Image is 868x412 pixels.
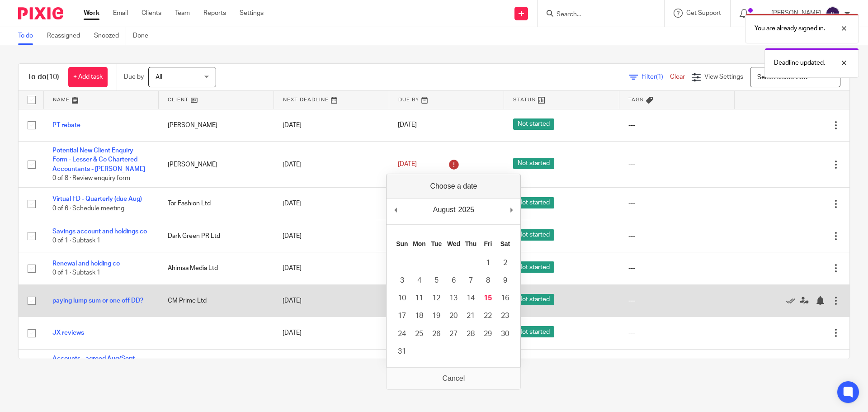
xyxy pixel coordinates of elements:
[465,240,476,247] abbr: Thursday
[159,284,274,317] td: CM Prime Ltd
[496,325,514,343] button: 30
[826,6,840,21] img: svg%3E
[428,307,445,325] button: 19
[398,122,417,128] span: [DATE]
[124,72,144,81] p: Due by
[393,272,410,289] button: 3
[94,27,126,45] a: Snoozed
[479,272,496,289] button: 8
[462,325,479,343] button: 28
[274,284,389,317] td: [DATE]
[628,160,726,169] div: ---
[159,349,274,386] td: Royal Epping Forest Golf Club Ltd
[410,325,428,343] button: 25
[445,307,462,325] button: 20
[431,240,442,247] abbr: Tuesday
[496,289,514,307] button: 16
[479,325,496,343] button: 29
[393,343,410,360] button: 31
[52,330,84,336] a: JX reviews
[513,229,554,241] span: Not started
[274,220,389,252] td: [DATE]
[513,326,554,337] span: Not started
[496,254,514,272] button: 2
[274,317,389,349] td: [DATE]
[628,121,726,130] div: ---
[500,240,510,247] abbr: Saturday
[447,240,460,247] abbr: Wednesday
[393,289,410,307] button: 10
[479,254,496,272] button: 1
[47,27,87,45] a: Reassigned
[410,289,428,307] button: 11
[52,175,130,181] span: 0 of 8 · Review enquiry form
[462,307,479,325] button: 21
[274,349,389,386] td: [DATE]
[410,307,428,325] button: 18
[628,296,726,305] div: ---
[52,205,124,212] span: 0 of 6 · Schedule meeting
[156,74,162,81] span: All
[513,118,554,130] span: Not started
[203,9,226,18] a: Reports
[159,141,274,188] td: [PERSON_NAME]
[28,72,59,82] h1: To do
[52,228,147,235] a: Savings account and holdings co
[462,272,479,289] button: 7
[18,27,40,45] a: To do
[479,289,496,307] button: 15
[396,240,408,247] abbr: Sunday
[159,109,274,141] td: [PERSON_NAME]
[628,232,726,241] div: ---
[52,237,100,244] span: 0 of 1 · Subtask 1
[413,240,425,247] abbr: Monday
[513,261,554,273] span: Not started
[52,270,100,276] span: 0 of 1 · Subtask 1
[496,307,514,325] button: 23
[52,355,139,371] a: Accounts - agreed Aug/Sept finalisation ready for Oct AGM
[159,252,274,284] td: Ahimsa Media Ltd
[462,289,479,307] button: 14
[432,203,457,217] div: August
[274,109,389,141] td: [DATE]
[445,325,462,343] button: 27
[52,147,145,172] a: Potential New Client Enquiry Form - Lesser & Co Chartered Accountants - [PERSON_NAME]
[52,122,80,128] a: PT rebate
[52,196,142,202] a: Virtual FD - Quarterly (due Aug)
[428,289,445,307] button: 12
[391,203,400,217] button: Previous Month
[52,260,120,267] a: Renewal and holding co
[393,325,410,343] button: 24
[628,264,726,273] div: ---
[274,188,389,220] td: [DATE]
[52,298,143,304] a: paying lump sum or one off DD?
[274,252,389,284] td: [DATE]
[175,9,190,18] a: Team
[159,220,274,252] td: Dark Green PR Ltd
[513,158,554,169] span: Not started
[84,9,99,18] a: Work
[113,9,128,18] a: Email
[47,73,59,81] span: (10)
[428,325,445,343] button: 26
[755,24,825,33] p: You are already signed in.
[628,328,726,337] div: ---
[445,272,462,289] button: 6
[68,67,108,87] a: + Add task
[240,9,264,18] a: Settings
[507,203,516,217] button: Next Month
[142,9,161,18] a: Clients
[428,272,445,289] button: 5
[393,307,410,325] button: 17
[757,74,808,81] span: Select saved view
[774,58,825,67] p: Deadline updated.
[159,188,274,220] td: Tor Fashion Ltd
[398,161,417,167] span: [DATE]
[410,272,428,289] button: 4
[133,27,155,45] a: Done
[513,197,554,208] span: Not started
[484,240,492,247] abbr: Friday
[628,199,726,208] div: ---
[786,296,800,305] a: Mark as done
[479,307,496,325] button: 22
